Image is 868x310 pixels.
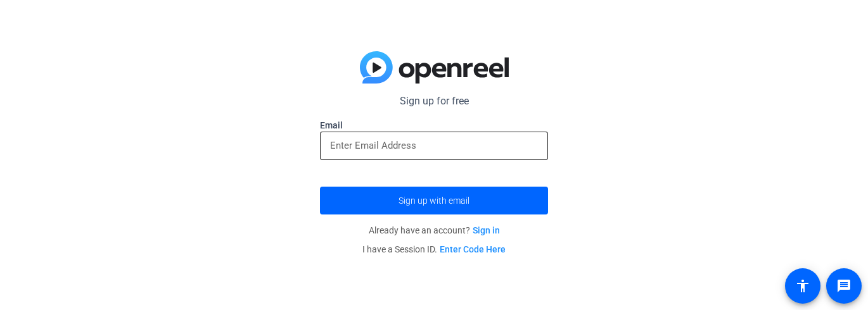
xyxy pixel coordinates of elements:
mat-icon: accessibility [795,278,810,294]
p: Sign up for free [320,94,548,109]
mat-icon: message [836,278,852,294]
span: I have a Session ID. [362,244,506,254]
a: Enter Code Here [440,244,506,254]
label: Email [320,119,548,132]
a: Sign in [473,225,500,235]
input: Enter Email Address [330,138,538,153]
img: blue-gradient.svg [360,51,509,84]
button: Sign up with email [320,187,548,214]
span: Already have an account? [369,225,500,235]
